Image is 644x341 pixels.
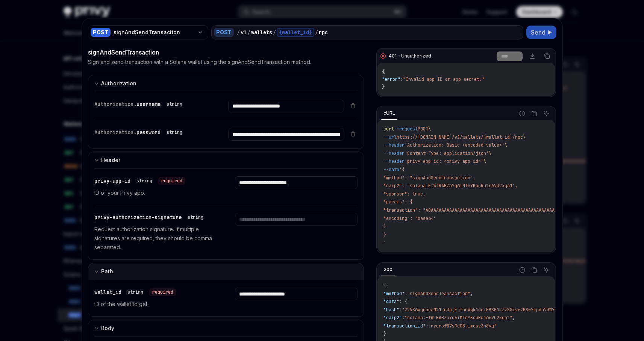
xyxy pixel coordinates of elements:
[136,129,161,136] span: password
[94,129,136,136] span: Authorization.
[383,183,518,189] span: "caip2": "solana:EtWTRABZaYq6iMfeYKouRu166VU2xqa1",
[383,175,476,181] span: "method": "signAndSendTransaction",
[88,320,364,336] button: expand input section
[94,300,217,309] p: ID of the wallet to get.
[383,323,426,329] span: "transaction_id"
[405,291,407,297] span: :
[383,150,405,156] span: --header
[315,29,318,36] div: /
[382,84,385,90] span: }
[94,128,185,137] div: Authorization.password
[483,158,486,164] span: \
[529,109,539,118] button: Copy the contents from the code block
[319,29,328,36] div: rpc
[383,199,412,205] span: "params": {
[277,28,314,37] div: {wallet_id}
[94,225,217,252] p: Request authorization signature. If multiple signatures are required, they should be comma separa...
[383,291,405,297] span: "method"
[383,239,386,246] span: '
[531,28,546,37] span: Send
[399,167,405,173] span: '{
[470,291,473,297] span: ,
[405,150,489,156] span: 'Content-Type: application/json'
[136,101,161,108] span: username
[383,282,386,288] span: {
[541,265,551,275] button: Ask AI
[149,288,176,296] div: required
[251,29,272,36] div: wallets
[94,214,182,221] span: privy-authorization-signature
[88,152,364,168] button: expand input section
[94,213,206,222] div: privy-authorization-signature
[517,265,527,275] button: Report incorrect code
[542,51,552,61] button: Copy the contents from the code block
[529,265,539,275] button: Copy the contents from the code block
[382,69,385,75] span: {
[101,267,113,276] div: Path
[381,109,397,118] div: cURL
[397,134,523,140] span: https://[DOMAIN_NAME]/v1/wallets/{wallet_id}/rpc
[88,58,311,66] p: Sign and send transaction with a Solana wallet using the signAndSendTransaction method.
[517,109,527,118] button: Report incorrect code
[94,176,185,185] div: privy-app-id
[383,134,397,140] span: --url
[94,101,136,108] span: Authorization.
[383,158,405,164] span: --header
[101,156,120,165] div: Header
[158,177,185,185] div: required
[383,299,399,305] span: "data"
[273,29,276,36] div: /
[400,76,403,82] span: :
[88,48,364,57] div: signAndSendTransaction
[383,191,426,197] span: "sponsor": true,
[101,324,114,333] div: Body
[489,150,491,156] span: \
[526,26,556,39] button: Send
[214,28,234,37] div: POST
[402,315,405,321] span: :
[114,29,194,36] div: signAndSendTransaction
[383,223,386,229] span: }
[88,24,208,40] button: POSTsignAndSendTransaction
[399,307,402,313] span: :
[523,134,526,140] span: \
[94,188,217,197] p: ID of your Privy app.
[94,100,185,109] div: Authorization.username
[94,288,176,297] div: wallet_id
[382,76,400,82] span: "error"
[383,167,399,173] span: --data
[403,76,485,82] span: "Invalid app ID or app secret."
[237,29,240,36] div: /
[383,232,386,238] span: }
[389,53,431,59] div: 401 - Unauthorized
[88,263,364,280] button: expand input section
[418,126,428,132] span: POST
[512,315,515,321] span: ,
[241,29,247,36] div: v1
[402,307,639,313] span: "22VS6wqrbeaN21ku3pjEjfnrWgk1deiFBSB1kZzS8ivr2G8wYmpdnV3W7oxpjFPGkt5bhvZvK1QBzuCfUPUYYFQq"
[88,75,364,92] button: expand input section
[428,323,497,329] span: "nyorsf87s9d08jimesv3n8yq"
[94,289,121,296] span: wallet_id
[399,299,407,305] span: : {
[381,265,395,274] div: 200
[505,142,507,148] span: \
[383,331,386,337] span: }
[428,126,431,132] span: \
[383,215,436,221] span: "encoding": "base64"
[541,109,551,118] button: Ask AI
[94,177,130,184] span: privy-app-id
[247,29,250,36] div: /
[91,28,111,37] div: POST
[394,126,418,132] span: --request
[405,315,512,321] span: "solana:EtWTRABZaYq6iMfeYKouRu166VU2xqa1"
[383,315,402,321] span: "caip2"
[426,323,428,329] span: :
[383,126,394,132] span: curl
[383,142,405,148] span: --header
[405,158,483,164] span: 'privy-app-id: <privy-app-id>'
[101,79,136,88] div: Authorization
[407,291,470,297] span: "signAndSendTransaction"
[405,142,505,148] span: 'Authorization: Basic <encoded-value>'
[383,307,399,313] span: "hash"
